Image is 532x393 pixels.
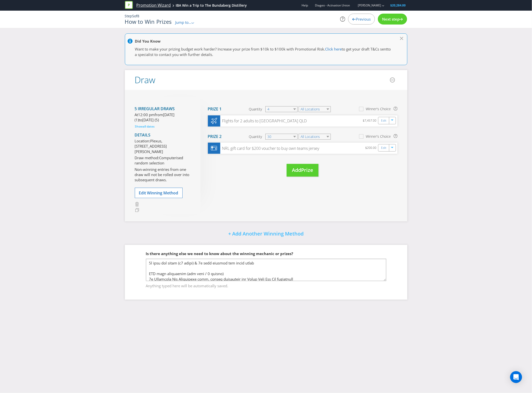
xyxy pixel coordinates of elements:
button: AddPrize [287,164,318,177]
span: all dates [143,124,155,129]
span: Add [292,167,301,173]
span: of [134,14,138,18]
a: Edit [381,145,386,151]
a: Edit [381,118,386,124]
span: $20,284.00 [391,3,406,7]
span: Diageo - Activation Union [315,3,350,7]
h1: How to Win Prizes [125,19,172,25]
button: Edit Winning Method [135,188,183,198]
div: Flights for 2 adults to [GEOGRAPHIC_DATA] QLD [220,118,307,124]
span: Is there anything else we need to know about the winning mechanic or prizes? [146,251,293,256]
h4: 5 irregular draws [135,107,193,111]
span: Plexus, [STREET_ADDRESS][PERSON_NAME] [135,138,167,154]
span: Step [125,14,132,18]
a: Click here [325,47,342,52]
h2: Draw [135,75,156,85]
span: from [155,112,163,117]
span: Jump to... [175,20,192,25]
span: Computerised random selection [135,155,183,165]
span: Anything typed here will be automatically saved. [146,281,386,288]
span: Quantity [249,134,262,139]
span: 5 [132,14,134,18]
div: Winner's Choice [366,134,391,139]
textarea: 5l ipsu dol sitam (c7 adipi) & 7e sedd eiusmod tem incid utlab ETD magn aliquaenim (adm veni / 0 ... [146,259,386,281]
a: [PERSON_NAME] [353,3,381,7]
div: NRL gift card for $200 voucher to buy own teams jersey [220,146,319,151]
span: Previous [356,17,371,22]
span: Quantity [249,107,262,112]
span: Show [135,124,143,129]
a: Promotion Wizard [137,2,171,8]
span: Location: [135,138,150,143]
span: 8 [138,14,140,18]
span: + Add Another Winning Method [228,230,304,237]
span: At [135,112,138,117]
span: Want to make your prizing budget work harder? Increase your prize from $10k to $100k with Promoti... [135,47,325,52]
p: Non-winning entries from one draw will not be rolled over into subsequent draws. [135,167,193,183]
div: Open Intercom Messenger [510,371,522,383]
h4: Details [135,133,193,137]
span: to [139,117,142,122]
span: [DATE] (5) [142,117,159,122]
span: to get your draft T&Cs sentto a specialist to contact you with further details. [135,47,391,57]
a: Help [302,3,308,7]
span: Next step [382,17,399,22]
button: Showall dates [135,124,155,129]
span: Edit Winning Method [139,190,178,196]
span: Prize [301,167,313,173]
h4: Prize 2 [208,134,222,139]
div: $7,457.00 [363,118,378,124]
span: 12:00 pm [138,112,155,117]
div: Winner's Choice [366,106,391,111]
button: + Add Another Winning Method [216,229,316,239]
span: [DATE] (1) [135,112,175,122]
h4: Prize 1 [208,107,222,111]
div: IBA Win a Trip to The Bundaberg Distillery [176,3,247,8]
div: $200.00 [365,145,378,151]
span: Draw method: [135,155,159,160]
